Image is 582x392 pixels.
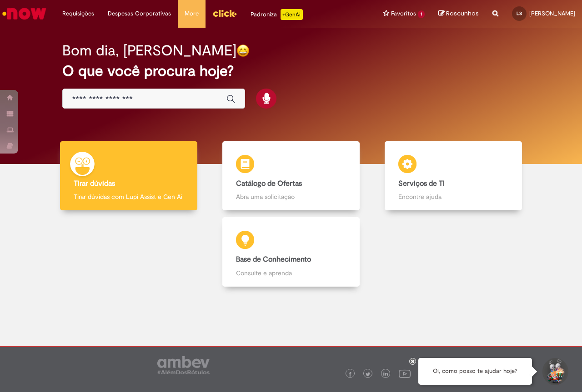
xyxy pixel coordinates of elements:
span: Favoritos [391,9,416,18]
img: ServiceNow [1,5,48,23]
p: Encontre ajuda [398,192,508,201]
img: logo_footer_youtube.png [399,367,411,379]
span: Rascunhos [446,9,479,18]
b: Serviços de TI [398,179,445,188]
p: Consulte e aprenda [236,268,346,278]
p: +GenAi [281,9,303,20]
div: Padroniza [251,9,303,20]
a: Serviços de TI Encontre ajuda [372,141,534,211]
img: happy-face.png [236,44,250,57]
b: Catálogo de Ofertas [236,179,302,188]
h2: O que você procura hoje? [62,63,519,79]
a: Tirar dúvidas Tirar dúvidas com Lupi Assist e Gen Ai [48,141,210,211]
a: Rascunhos [438,10,479,18]
div: Oi, como posso te ajudar hoje? [418,358,532,385]
span: Requisições [62,9,94,18]
a: Catálogo de Ofertas Abra uma solicitação [210,141,372,211]
img: logo_footer_twitter.png [366,372,370,377]
span: More [185,9,199,18]
span: [PERSON_NAME] [529,10,575,17]
span: LS [517,10,522,16]
h2: Bom dia, [PERSON_NAME] [62,43,236,59]
b: Tirar dúvidas [74,179,115,188]
img: logo_footer_linkedin.png [383,372,388,377]
img: click_logo_yellow_360x200.png [212,6,237,20]
img: logo_footer_facebook.png [348,372,352,377]
span: Despesas Corporativas [108,9,171,18]
button: Iniciar Conversa de Suporte [541,358,568,385]
b: Base de Conhecimento [236,255,311,264]
img: logo_footer_ambev_rotulo_gray.png [157,356,210,374]
a: Base de Conhecimento Consulte e aprenda [48,217,534,287]
p: Tirar dúvidas com Lupi Assist e Gen Ai [74,192,184,201]
span: 1 [418,10,425,18]
p: Abra uma solicitação [236,192,346,201]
